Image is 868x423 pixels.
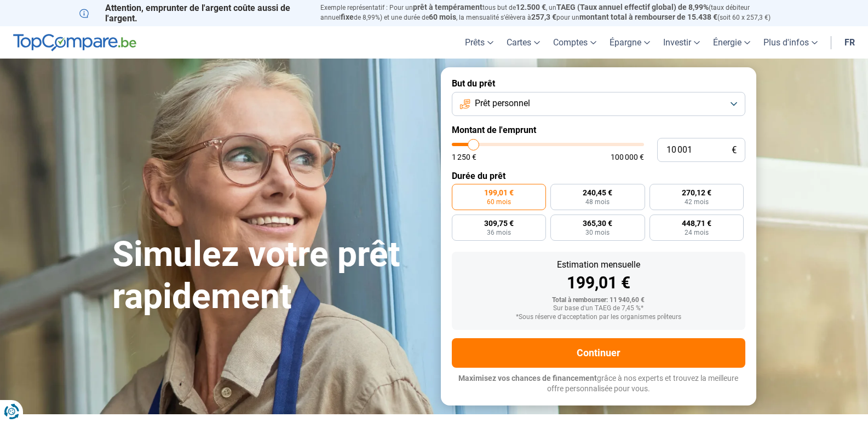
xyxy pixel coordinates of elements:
span: Maximisez vos chances de financement [458,374,597,383]
span: € [732,146,737,155]
span: 257,3 € [531,13,556,21]
span: TAEG (Taux annuel effectif global) de 8,99% [556,3,709,11]
span: 1 250 € [452,153,476,161]
a: Prêts [458,26,500,59]
span: 240,45 € [583,189,612,196]
div: 199,01 € [461,275,737,291]
a: Énergie [706,26,757,59]
span: 199,01 € [484,189,514,196]
span: 60 mois [429,13,456,21]
span: 42 mois [685,199,709,205]
div: *Sous réserve d'acceptation par les organismes prêteurs [461,314,737,321]
p: Attention, emprunter de l'argent coûte aussi de l'argent. [79,3,307,24]
a: Cartes [500,26,547,59]
h1: Simulez votre prêt rapidement [112,234,428,318]
span: 12.500 € [516,3,546,11]
a: fr [838,26,861,59]
img: TopCompare [13,34,136,51]
a: Investir [657,26,706,59]
span: montant total à rembourser de 15.438 € [579,13,717,21]
span: prêt à tempérament [413,3,482,11]
span: 100 000 € [611,153,644,161]
span: Prêt personnel [475,97,530,109]
span: 36 mois [487,229,511,236]
p: grâce à nos experts et trouvez la meilleure offre personnalisée pour vous. [452,373,745,395]
span: 448,71 € [682,219,711,227]
span: fixe [341,13,354,21]
button: Prêt personnel [452,92,745,116]
a: Comptes [547,26,603,59]
a: Plus d'infos [757,26,824,59]
p: Exemple représentatif : Pour un tous but de , un (taux débiteur annuel de 8,99%) et une durée de ... [320,3,789,22]
span: 309,75 € [484,219,514,227]
span: 270,12 € [682,189,711,196]
span: 365,30 € [583,219,612,227]
span: 24 mois [685,229,709,236]
div: Estimation mensuelle [461,260,737,269]
label: But du prêt [452,78,745,89]
label: Durée du prêt [452,171,745,181]
button: Continuer [452,338,745,368]
div: Total à rembourser: 11 940,60 € [461,297,737,304]
div: Sur base d'un TAEG de 7,45 %* [461,305,737,312]
span: 60 mois [487,199,511,205]
label: Montant de l'emprunt [452,125,745,135]
span: 48 mois [585,199,610,205]
span: 30 mois [585,229,610,236]
a: Épargne [603,26,657,59]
